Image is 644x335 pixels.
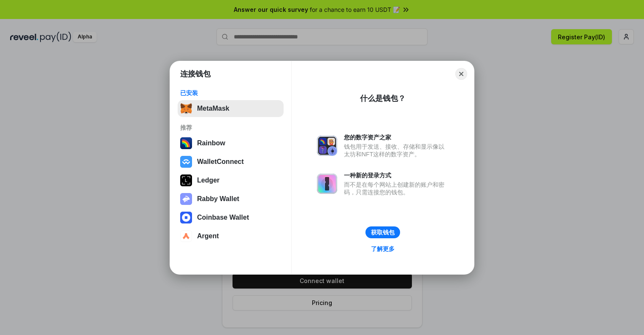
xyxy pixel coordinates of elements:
div: WalletConnect [197,158,244,166]
button: Close [455,68,467,80]
img: svg+xml,%3Csvg%20xmlns%3D%22http%3A%2F%2Fwww.w3.org%2F2000%2Fsvg%22%20fill%3D%22none%22%20viewBox... [180,193,192,205]
button: WalletConnect [178,153,284,170]
img: svg+xml,%3Csvg%20width%3D%2228%22%20height%3D%2228%22%20viewBox%3D%220%200%2028%2028%22%20fill%3D... [180,156,192,168]
img: svg+xml,%3Csvg%20width%3D%2228%22%20height%3D%2228%22%20viewBox%3D%220%200%2028%2028%22%20fill%3D... [180,212,192,223]
button: MetaMask [178,100,284,117]
div: 获取钱包 [371,229,395,236]
div: 已安装 [180,89,281,97]
img: svg+xml,%3Csvg%20width%3D%2228%22%20height%3D%2228%22%20viewBox%3D%220%200%2028%2028%22%20fill%3D... [180,230,192,242]
div: Argent [197,232,219,240]
div: 一种新的登录方式 [344,172,449,179]
div: 钱包用于发送、接收、存储和显示像以太坊和NFT这样的数字资产。 [344,143,449,158]
img: svg+xml,%3Csvg%20width%3D%22120%22%20height%3D%22120%22%20viewBox%3D%220%200%20120%20120%22%20fil... [180,137,192,149]
button: Argent [178,228,284,245]
button: Rabby Wallet [178,191,284,207]
img: svg+xml,%3Csvg%20xmlns%3D%22http%3A%2F%2Fwww.w3.org%2F2000%2Fsvg%22%20width%3D%2228%22%20height%3... [180,174,192,186]
div: 而不是在每个网站上创建新的账户和密码，只需连接您的钱包。 [344,181,449,196]
h1: 连接钱包 [180,69,211,79]
div: Rabby Wallet [197,195,239,203]
div: Rainbow [197,139,225,147]
img: svg+xml,%3Csvg%20fill%3D%22none%22%20height%3D%2233%22%20viewBox%3D%220%200%2035%2033%22%20width%... [180,103,192,114]
div: 了解更多 [371,245,395,253]
div: 您的数字资产之家 [344,133,449,141]
button: Ledger [178,172,284,189]
img: svg+xml,%3Csvg%20xmlns%3D%22http%3A%2F%2Fwww.w3.org%2F2000%2Fsvg%22%20fill%3D%22none%22%20viewBox... [317,136,337,156]
button: 获取钱包 [365,226,400,238]
button: Coinbase Wallet [178,209,284,226]
button: Rainbow [178,135,284,152]
div: 推荐 [180,124,281,131]
div: Coinbase Wallet [197,214,249,221]
div: MetaMask [197,105,229,112]
img: svg+xml,%3Csvg%20xmlns%3D%22http%3A%2F%2Fwww.w3.org%2F2000%2Fsvg%22%20fill%3D%22none%22%20viewBox... [317,174,337,194]
div: Ledger [197,177,219,184]
a: 了解更多 [366,243,400,254]
div: 什么是钱包？ [360,93,406,103]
